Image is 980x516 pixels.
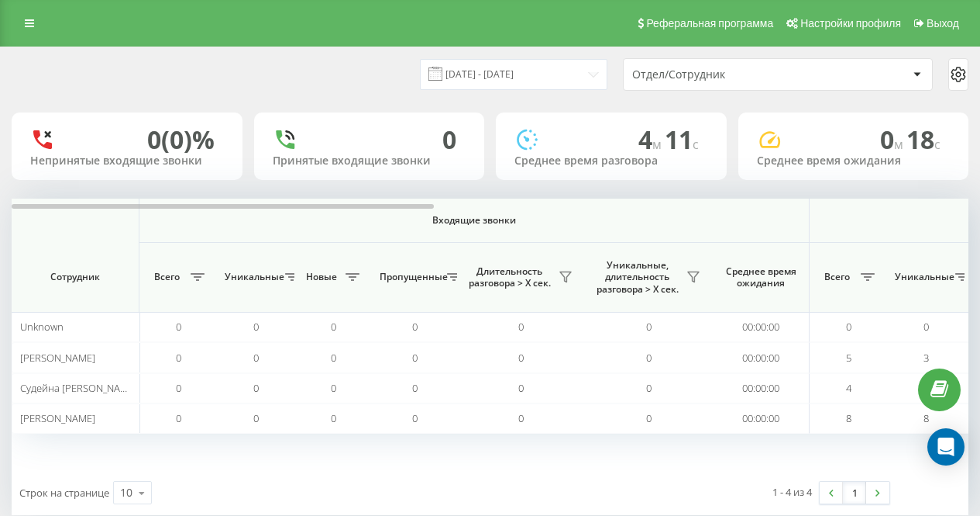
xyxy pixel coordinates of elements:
div: Отдел/Сотрудник [632,68,817,81]
span: 18 [906,123,940,156]
span: Уникальные [895,271,951,283]
span: Настройки профиля [800,17,901,29]
td: 00:00:00 [713,342,810,372]
span: Сотрудник [25,271,126,283]
span: 0 [331,381,336,395]
div: Open Intercom Messenger [927,428,965,466]
span: 0 [646,320,652,334]
a: 1 [843,482,866,504]
span: 4 [846,381,851,395]
span: 0 [176,320,181,334]
td: 00:00:00 [713,373,810,403]
span: 0 [253,320,259,334]
span: 0 [880,123,906,156]
span: c [934,136,940,153]
span: 0 [176,351,181,365]
span: 0 [518,320,524,334]
span: [PERSON_NAME] [20,411,95,425]
span: 0 [846,320,851,334]
span: 0 [331,411,336,425]
span: 0 [412,351,418,365]
span: 0 [518,381,524,395]
div: 0 (0)% [147,125,215,154]
span: 0 [253,381,259,395]
div: Среднее время разговора [514,154,708,168]
span: Новые [302,271,341,283]
div: 10 [120,485,132,500]
span: 4 [638,123,665,156]
td: 00:00:00 [713,312,810,342]
span: [PERSON_NAME] [20,351,95,365]
span: Среднее время ожидания [724,265,797,289]
span: 0 [412,381,418,395]
span: 0 [646,351,652,365]
span: 0 [412,411,418,425]
div: 0 [442,125,456,154]
span: 3 [923,351,929,365]
span: 0 [518,351,524,365]
span: 0 [331,351,336,365]
span: 0 [253,411,259,425]
span: 0 [412,320,418,334]
td: 00:00:00 [713,403,810,434]
span: 5 [846,351,851,365]
div: Среднее время ожидания [757,154,951,168]
div: Принятые входящие звонки [273,154,466,168]
span: Реферальная программа [646,17,773,29]
span: 0 [176,411,181,425]
span: Всего [817,271,856,283]
span: Входящие звонки [180,214,769,227]
span: 0 [646,381,652,395]
span: 0 [253,351,259,365]
span: Unknown [20,320,64,334]
span: 0 [923,320,929,334]
span: 0 [176,381,181,395]
span: Уникальные, длительность разговора > Х сек. [593,259,682,296]
span: 0 [646,411,652,425]
span: Судейна [PERSON_NAME] [20,381,137,395]
span: Всего [147,271,186,283]
span: Выход [927,17,959,29]
div: Непринятые входящие звонки [30,154,224,168]
span: 8 [923,411,929,425]
span: c [693,136,699,153]
span: Строк на странице [19,486,109,500]
span: Длительность разговора > Х сек. [465,265,554,289]
span: м [894,136,906,153]
span: 8 [846,411,851,425]
div: 1 - 4 из 4 [772,484,812,500]
span: 0 [331,320,336,334]
span: м [652,136,665,153]
span: Уникальные [225,271,280,283]
span: Пропущенные [380,271,442,283]
span: 0 [518,411,524,425]
span: 11 [665,123,699,156]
